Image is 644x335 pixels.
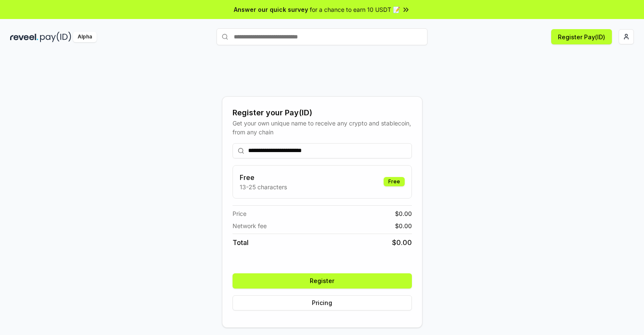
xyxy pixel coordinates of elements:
[233,273,412,289] button: Register
[233,237,249,248] span: Total
[392,237,412,248] span: $ 0.00
[240,182,287,191] p: 13-25 characters
[233,209,246,218] span: Price
[395,209,412,218] span: $ 0.00
[384,177,405,186] div: Free
[40,32,71,42] img: pay_id
[234,5,308,14] span: Answer our quick survey
[310,5,400,14] span: for a chance to earn 10 USDT 📝
[233,119,412,136] div: Get your own unique name to receive any crypto and stablecoin, from any chain
[233,295,412,310] button: Pricing
[233,221,267,230] span: Network fee
[240,172,287,182] h3: Free
[73,32,97,42] div: Alpha
[551,29,612,44] button: Register Pay(ID)
[10,32,38,42] img: reveel_dark
[395,221,412,230] span: $ 0.00
[233,107,412,119] div: Register your Pay(ID)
